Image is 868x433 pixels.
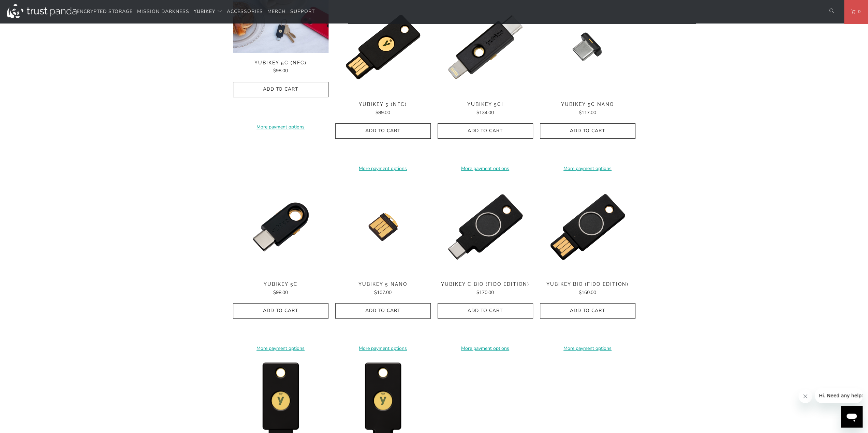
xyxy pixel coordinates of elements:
span: YubiKey 5 (NFC) [335,102,431,107]
a: YubiKey C Bio (FIDO Edition) - Trust Panda YubiKey C Bio (FIDO Edition) - Trust Panda [438,179,533,275]
img: YubiKey C Bio (FIDO Edition) - Trust Panda [438,179,533,275]
a: More payment options [540,165,635,172]
span: $134.00 [476,109,494,116]
a: Mission Darkness [137,4,189,20]
a: More payment options [335,165,431,172]
span: $160.00 [579,289,596,296]
span: YubiKey Bio (FIDO Edition) [540,281,635,287]
span: $98.00 [273,67,288,74]
span: Add to Cart [445,128,526,134]
span: YubiKey 5C (NFC) [233,60,328,66]
span: Add to Cart [240,308,321,314]
iframe: Close message [798,389,812,403]
a: YubiKey Bio (FIDO Edition) $160.00 [540,281,635,296]
a: More payment options [335,345,431,352]
span: Add to Cart [240,87,321,92]
span: Add to Cart [342,308,424,314]
img: Trust Panda Australia [7,4,77,18]
a: YubiKey Bio (FIDO Edition) - Trust Panda YubiKey Bio (FIDO Edition) - Trust Panda [540,179,635,275]
nav: Translation missing: en.navigation.header.main_nav [77,4,315,20]
button: Add to Cart [233,82,328,97]
span: Add to Cart [342,128,424,134]
button: Add to Cart [335,303,431,319]
img: YubiKey 5 Nano - Trust Panda [335,179,431,275]
span: $170.00 [476,289,494,296]
span: Hi. Need any help? [4,5,49,10]
span: YubiKey C Bio (FIDO Edition) [438,281,533,287]
a: YubiKey 5 Nano $107.00 [335,281,431,296]
button: Add to Cart [233,303,328,319]
a: YubiKey 5C (NFC) $98.00 [233,60,328,75]
a: More payment options [540,345,635,352]
span: $107.00 [374,289,392,296]
span: $117.00 [579,109,596,116]
iframe: Message from company [815,388,863,403]
iframe: Button to launch messaging window [841,406,863,428]
span: 0 [855,8,861,15]
a: YubiKey C Bio (FIDO Edition) $170.00 [438,281,533,296]
a: Merch [267,4,286,20]
span: Mission Darkness [137,8,189,15]
a: Support [290,4,315,20]
a: Accessories [227,4,263,20]
span: YubiKey [194,8,215,15]
span: $98.00 [273,289,288,296]
span: Add to Cart [547,128,628,134]
span: YubiKey 5C Nano [540,102,635,107]
a: YubiKey 5C $98.00 [233,281,328,296]
a: YubiKey 5 (NFC) $89.00 [335,102,431,117]
span: Merch [267,8,286,15]
a: YubiKey 5C - Trust Panda YubiKey 5C - Trust Panda [233,179,328,275]
button: Add to Cart [540,303,635,319]
a: YubiKey 5Ci $134.00 [438,102,533,117]
span: Support [290,8,315,15]
span: Accessories [227,8,263,15]
button: Add to Cart [438,303,533,319]
button: Add to Cart [438,123,533,139]
a: More payment options [233,123,328,131]
span: YubiKey 5 Nano [335,281,431,287]
summary: YubiKey [194,4,222,20]
button: Add to Cart [540,123,635,139]
a: More payment options [438,165,533,172]
a: YubiKey 5 Nano - Trust Panda YubiKey 5 Nano - Trust Panda [335,179,431,275]
span: YubiKey 5Ci [438,102,533,107]
a: Encrypted Storage [77,4,133,20]
span: Encrypted Storage [77,8,133,15]
img: YubiKey 5C - Trust Panda [233,179,328,275]
span: Add to Cart [445,308,526,314]
a: More payment options [438,345,533,352]
span: YubiKey 5C [233,281,328,287]
span: $89.00 [376,109,390,116]
a: YubiKey 5C Nano $117.00 [540,102,635,117]
span: Add to Cart [547,308,628,314]
button: Add to Cart [335,123,431,139]
a: More payment options [233,345,328,352]
img: YubiKey Bio (FIDO Edition) - Trust Panda [540,179,635,275]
